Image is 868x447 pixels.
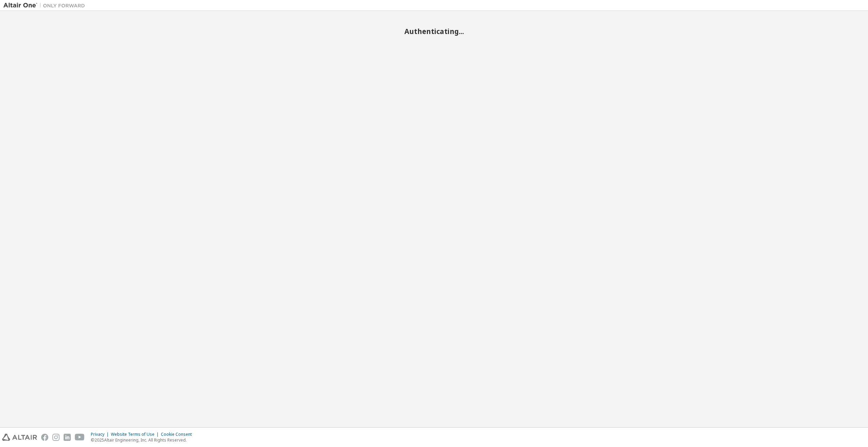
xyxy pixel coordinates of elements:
div: Website Terms of Use [111,432,161,437]
div: Cookie Consent [161,432,196,437]
div: Privacy [91,432,111,437]
h2: Authenticating... [3,27,865,36]
img: facebook.svg [41,434,48,441]
img: linkedin.svg [64,434,71,441]
img: Altair One [3,2,88,9]
img: instagram.svg [52,434,60,441]
img: youtube.svg [75,434,85,441]
p: © 2025 Altair Engineering, Inc. All Rights Reserved. [91,437,196,443]
img: altair_logo.svg [2,434,37,441]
